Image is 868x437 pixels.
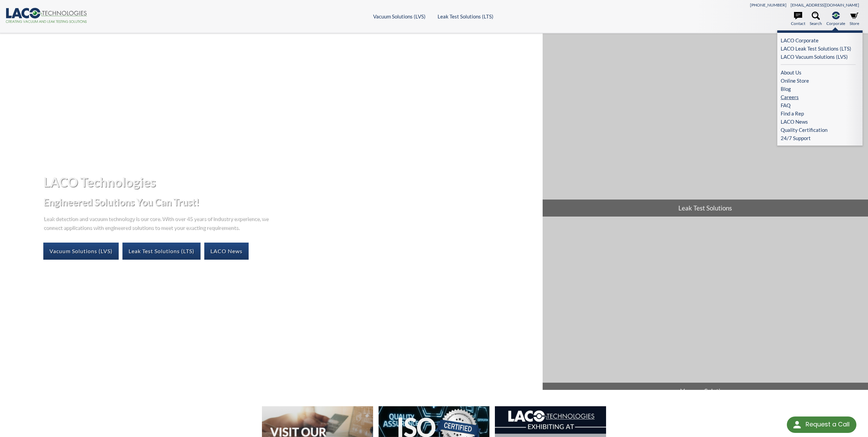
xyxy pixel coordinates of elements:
h2: Engineered Solutions You Can Trust! [43,196,537,208]
a: Contact [791,12,805,27]
span: Leak Test Solutions [543,200,868,217]
a: LACO Corporate [781,36,856,44]
a: FAQ [781,101,856,109]
a: Leak Test Solutions (LTS) [438,13,494,19]
a: 24/7 Support [781,134,859,142]
a: Search [810,12,822,27]
a: Leak Test Solutions (LTS) [122,243,201,260]
div: Request a Call [787,416,856,433]
p: Leak detection and vacuum technology is our core. With over 45 years of industry experience, we c... [43,214,272,231]
a: Vacuum Solutions (LVS) [43,243,119,260]
a: LACO Leak Test Solutions (LTS) [781,44,856,53]
a: LACO News [781,118,856,126]
div: Request a Call [806,416,850,432]
a: LACO News [204,243,249,260]
a: Quality Certification [781,126,856,134]
a: Leak Test Solutions [543,33,868,217]
span: Vacuum Solutions [543,383,868,400]
a: Online Store [781,77,856,85]
a: [EMAIL_ADDRESS][DOMAIN_NAME] [791,2,859,8]
a: Find a Rep [781,109,856,118]
a: Vacuum Solutions (LVS) [373,13,426,19]
a: LACO Vacuum Solutions (LVS) [781,53,856,61]
h1: LACO Technologies [43,174,537,190]
a: [PHONE_NUMBER] [750,2,786,8]
a: Store [850,12,859,27]
img: round button [792,419,803,430]
span: Corporate [826,20,845,27]
a: About Us [781,68,856,77]
a: Vacuum Solutions [543,217,868,400]
a: Careers [781,93,856,101]
a: Blog [781,85,856,93]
